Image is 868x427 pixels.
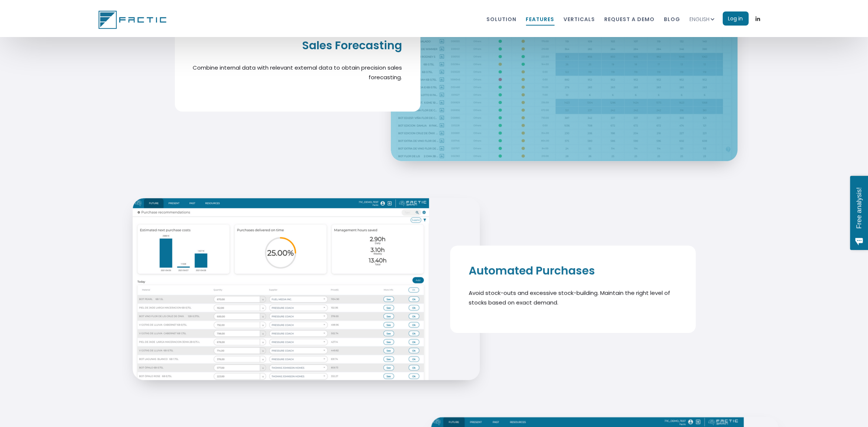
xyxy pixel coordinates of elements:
[468,264,686,277] h2: Automated Purchases
[690,7,723,30] div: ENGLISH
[605,12,655,26] a: REQUEST A DEMO
[184,39,402,52] h2: Sales Forecasting
[487,12,517,26] a: Solution
[723,11,749,26] a: Log in
[526,12,555,26] a: features
[690,16,710,23] div: ENGLISH
[564,12,595,26] a: VERTICALS
[664,12,681,26] a: blog
[468,288,686,307] p: Avoid stock-outs and excessive stock-building. Maintain the right level of stocks based on exact ...
[133,198,480,380] a: open lightbox
[184,63,402,82] p: Combine internal data with relevant external data to obtain precision sales forecasting.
